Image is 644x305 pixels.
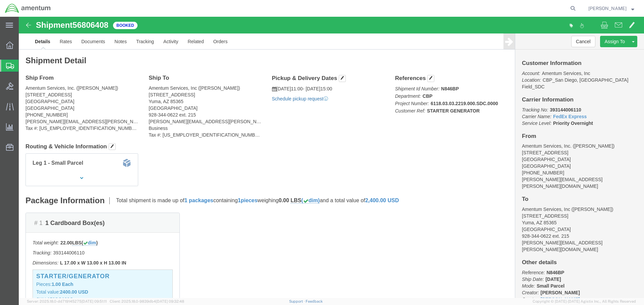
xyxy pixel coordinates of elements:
button: [PERSON_NAME] [588,4,635,12]
span: Client: 2025.18.0-9839db4 [110,299,184,303]
span: [DATE] 09:32:48 [156,299,184,303]
a: Support [289,299,306,303]
a: Feedback [306,299,323,303]
span: Copyright © [DATE]-[DATE] Agistix Inc., All Rights Reserved [533,299,636,304]
span: Ernesto Garcia [588,5,627,12]
span: [DATE] 09:51:11 [82,299,107,303]
iframe: FS Legacy Container [19,17,644,298]
span: Server: 2025.18.0-dd719145275 [27,299,107,303]
img: logo [5,3,51,13]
